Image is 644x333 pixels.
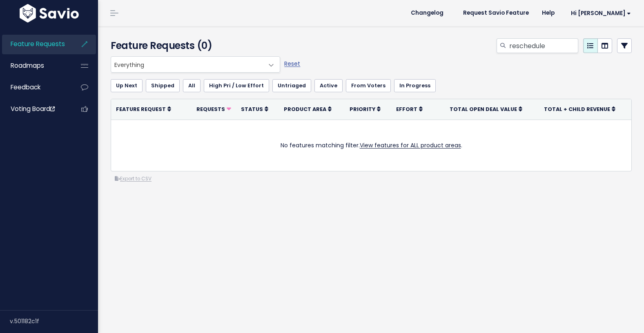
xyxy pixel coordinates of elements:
a: From Voters [346,79,391,92]
a: Active [314,79,343,92]
div: v.501182c1f [10,311,98,332]
a: Export to CSV [115,175,152,182]
span: Requests [196,106,225,113]
span: Everything [111,56,280,73]
a: Priority [350,105,381,113]
span: Changelog [411,10,443,16]
input: Search features... [508,38,578,53]
span: Hi [PERSON_NAME] [571,10,631,16]
span: Feature Requests [11,40,65,48]
td: No features matching filter. . [111,120,631,171]
h4: Feature Requests (0) [111,38,276,53]
span: Total + Child Revenue [544,106,610,113]
span: Feedback [11,83,40,91]
a: Untriaged [272,79,311,92]
a: Status [241,105,268,113]
a: Help [535,7,561,19]
span: Roadmaps [11,61,44,70]
a: Total + Child Revenue [544,105,615,113]
a: Shipped [146,79,180,92]
ul: Filter feature requests [111,79,632,92]
a: Product Area [284,105,332,113]
a: Reset [284,60,300,68]
span: Total open deal value [450,106,517,113]
a: Feedback [2,78,68,97]
span: Feature Request [116,106,166,113]
span: Everything [111,57,263,72]
a: Effort [396,105,423,113]
img: logo-white.9d6f32f41409.svg [18,4,81,22]
a: In Progress [394,79,436,92]
a: High Pri / Low Effort [204,79,269,92]
a: Roadmaps [2,56,68,75]
a: Requests [196,105,231,113]
a: Hi [PERSON_NAME] [561,7,637,20]
a: Total open deal value [450,105,522,113]
a: Up Next [111,79,143,92]
span: Effort [396,106,417,113]
a: All [183,79,201,92]
span: Product Area [284,106,326,113]
span: Status [241,106,263,113]
a: View features for ALL product areas [360,141,461,149]
span: Voting Board [11,104,55,113]
a: Feature Requests [2,35,68,53]
a: Feature Request [116,105,171,113]
a: Voting Board [2,100,68,118]
a: Request Savio Feature [457,7,535,19]
span: Priority [350,106,375,113]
